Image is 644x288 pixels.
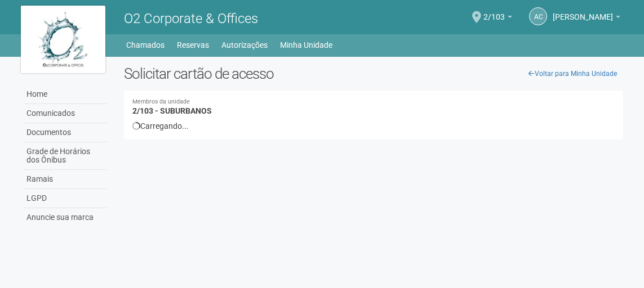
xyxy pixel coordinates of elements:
a: Comunicados [24,104,107,123]
h2: Solicitar cartão de acesso [124,65,624,82]
a: Autorizações [221,37,268,53]
span: 2/103 [483,2,505,21]
a: Grade de Horários dos Ônibus [24,142,107,170]
a: Reservas [177,37,209,53]
a: Documentos [24,123,107,142]
span: Anna Carolina Yorio Vianna [553,2,613,21]
h4: 2/103 - SUBURBANOS [132,99,615,115]
a: 2/103 [483,14,512,23]
a: LGPD [24,189,107,208]
small: Membros da unidade [132,99,615,105]
span: O2 Corporate & Offices [124,11,258,26]
a: AC [529,7,547,25]
div: Carregando... [132,121,615,131]
a: Voltar para Minha Unidade [522,65,623,82]
a: Anuncie sua marca [24,208,107,227]
a: Home [24,85,107,104]
a: Ramais [24,170,107,189]
a: [PERSON_NAME] [553,14,620,23]
a: Minha Unidade [280,37,332,53]
img: logo.jpg [21,6,105,73]
a: Chamados [126,37,165,53]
